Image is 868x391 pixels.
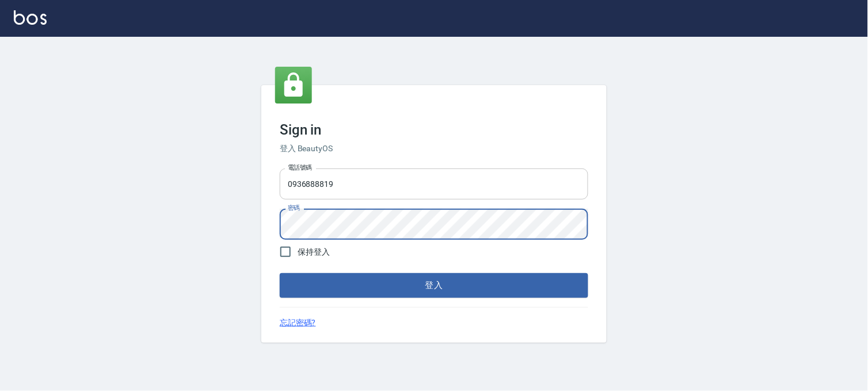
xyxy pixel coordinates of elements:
a: 忘記密碼? [280,317,316,329]
button: 登入 [280,273,588,297]
h3: Sign in [280,122,588,138]
label: 電話號碼 [288,163,312,172]
label: 密碼 [288,204,300,212]
h6: 登入 BeautyOS [280,143,588,155]
img: Logo [14,10,47,25]
span: 保持登入 [298,246,330,258]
